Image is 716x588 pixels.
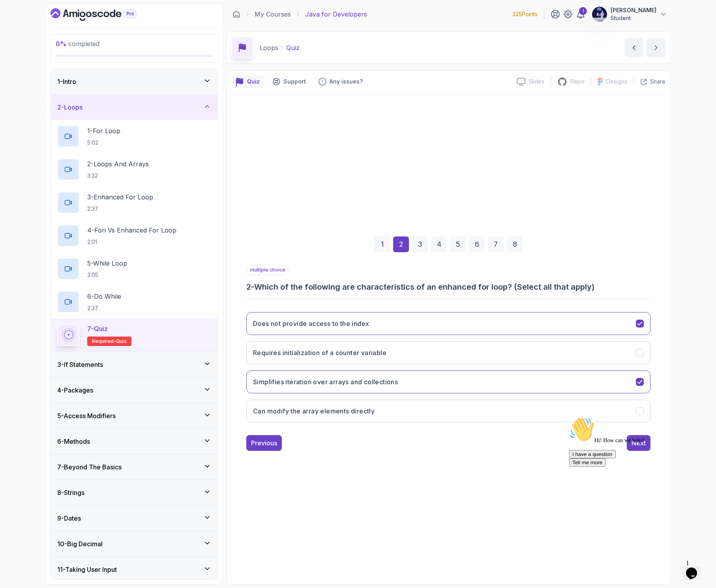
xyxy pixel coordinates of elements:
[57,488,84,497] h3: 8 - Strings
[51,95,217,120] button: 2-Loops
[57,385,93,395] h3: 4 - Packages
[611,6,656,14] p: [PERSON_NAME]
[314,75,367,88] button: Feedback button
[253,406,375,416] h3: Can modify the array elements directly
[592,7,607,22] img: user profile image
[3,3,145,53] div: 👋Hi! How can we help?I have a questionTell me more
[683,556,708,580] iframe: chat widget
[56,40,99,48] span: completed
[51,557,217,582] button: 11-Taking User Input
[87,259,127,268] p: 5 - While Loop
[57,192,211,214] button: 3-Enhanced For Loop2:37
[51,531,217,556] button: 10-Big Decimal
[507,236,523,252] div: 8
[57,225,211,247] button: 4-Fori vs Enhanced For Loop2:01
[51,403,217,428] button: 5-Access Modifiers
[330,78,363,86] p: Any issues?
[624,38,643,57] button: previous content
[286,43,300,52] p: Quiz
[87,126,120,136] p: 1 - For Loop
[3,24,78,30] span: Hi! How can we help?
[260,43,278,52] p: Loops
[51,429,217,454] button: 6-Methods
[57,102,82,112] h3: 2 - Loops
[579,7,587,15] div: 1
[57,514,81,523] h3: 9 - Dates
[51,69,217,94] button: 1-Intro
[246,400,650,422] button: Can modify the array elements directly
[57,77,76,86] h3: 1 - Intro
[57,324,211,346] button: 7-QuizRequired-quiz
[512,10,538,18] p: 325 Points
[3,36,50,45] button: I have a question
[3,3,28,28] img: :wave:
[570,78,585,86] p: Repo
[51,506,217,531] button: 9-Dates
[87,172,149,180] p: 3:32
[412,236,428,252] div: 3
[431,236,447,252] div: 4
[51,378,217,403] button: 4-Packages
[576,9,585,19] a: 1
[57,539,103,549] h3: 10 - Big Decimal
[246,281,650,292] h3: 2 - Which of the following are characteristics of an enhanced for loop? (Select all that apply)
[246,435,282,451] button: Previous
[92,338,116,344] span: Required-
[87,292,121,301] p: 6 - Do While
[529,78,544,86] p: Slides
[57,462,122,472] h3: 7 - Beyond The Basics
[246,312,650,335] button: Does not provide access to the index
[87,324,108,333] p: 7 - Quiz
[51,454,217,480] button: 7-Beyond The Basics
[253,319,369,328] h3: Does not provide access to the index
[57,565,117,574] h3: 11 - Taking User Input
[87,238,176,246] p: 2:01
[253,377,398,387] h3: Simplifies iteration over arrays and collections
[488,236,504,252] div: 7
[647,38,665,57] button: next content
[57,411,116,421] h3: 5 - Access Modifiers
[606,78,627,86] p: Designs
[650,78,665,86] p: Share
[87,139,120,147] p: 5:02
[87,159,149,169] p: 2 - Loops And Arrays
[305,9,367,19] p: Java for Developers
[393,236,409,252] div: 2
[251,438,277,448] div: Previous
[246,341,650,364] button: Requires initialization of a counter variable
[592,6,667,22] button: user profile image[PERSON_NAME]Student
[87,225,176,235] p: 4 - Fori vs Enhanced For Loop
[566,414,708,553] iframe: chat widget
[87,192,153,202] p: 3 - Enhanced For Loop
[51,8,155,21] a: Dashboard
[253,348,386,357] h3: Requires initialization of a counter variable
[255,9,291,19] a: My Courses
[57,158,211,180] button: 2-Loops And Arrays3:32
[57,125,211,147] button: 1-For Loop5:02
[56,40,67,48] span: 0 %
[57,360,103,369] h3: 3 - If Statements
[87,304,121,312] p: 2:37
[51,352,217,377] button: 3-If Statements
[3,45,39,53] button: Tell me more
[374,236,390,252] div: 1
[611,14,656,22] p: Student
[57,258,211,280] button: 5-While Loop3:05
[232,10,240,18] a: Dashboard
[247,78,260,86] p: Quiz
[57,291,211,313] button: 6-Do While2:37
[268,75,311,88] button: Support button
[469,236,485,252] div: 6
[87,205,153,213] p: 2:37
[450,236,466,252] div: 5
[231,75,264,88] button: quiz button
[87,271,127,279] p: 3:05
[634,78,665,86] button: Share
[57,437,90,446] h3: 6 - Methods
[246,265,289,275] p: multiple choice
[283,78,306,86] p: Support
[246,370,650,393] button: Simplifies iteration over arrays and collections
[116,338,127,344] span: quiz
[51,480,217,505] button: 8-Strings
